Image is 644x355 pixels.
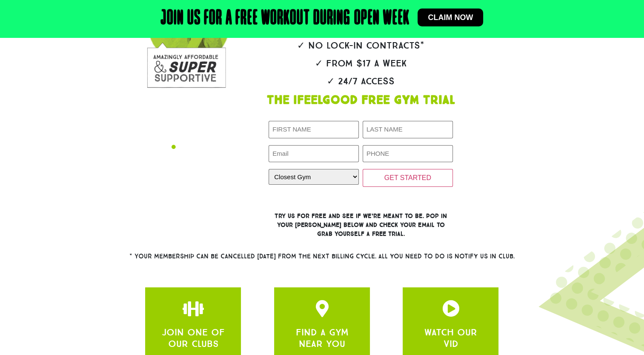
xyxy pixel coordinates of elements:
h2: ✓ From $17 a week [229,59,492,68]
a: FIND A GYM NEAR YOU [295,326,348,349]
h2: ✓ No lock-in contracts* [229,41,492,50]
h2: ✓ 24/7 Access [229,77,492,86]
a: apbct__label_id__gravity_form [313,300,330,317]
a: apbct__label_id__gravity_form [185,300,202,317]
h2: * Your membership can be cancelled [DATE] from the next billing cycle. All you need to do is noti... [99,253,546,260]
h1: The IfeelGood Free Gym Trial [229,94,492,106]
input: FIRST NAME [269,121,359,138]
input: PHONE [363,145,453,163]
a: JOIN ONE OF OUR CLUBS [162,326,225,349]
input: GET STARTED [363,169,453,187]
span: Claim now [428,14,473,21]
input: LAST NAME [363,121,453,138]
input: Email [269,145,359,163]
a: apbct__label_id__gravity_form [442,300,459,317]
a: WATCH OUR VID [424,326,477,349]
h2: Join us for a free workout during open week [160,9,409,29]
h3: Try us for free and see if we’re meant to be. Pop in your [PERSON_NAME] below and check your emai... [269,212,453,238]
a: Claim now [418,9,483,26]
